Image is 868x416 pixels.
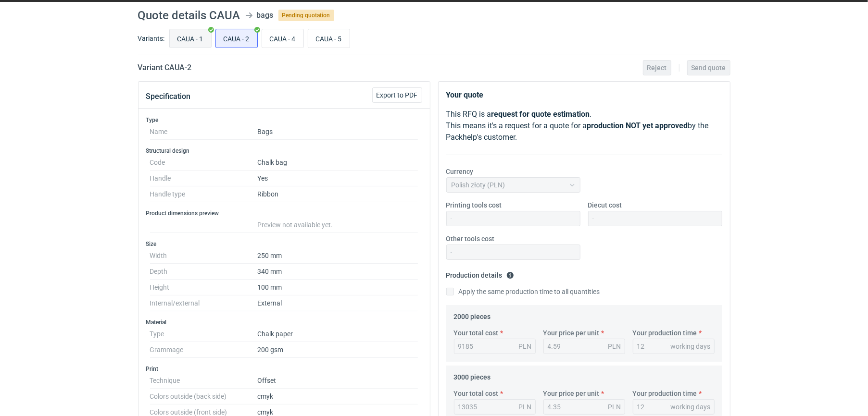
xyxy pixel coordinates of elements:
[643,60,671,75] button: Reject
[257,264,418,280] dd: 340 mm
[138,34,165,43] label: Variants:
[588,200,622,210] label: Diecut cost
[446,109,722,143] p: This RFQ is a . This means it's a request for a quote for a by the Packhelp's customer.
[146,147,422,155] h3: Structural design
[308,29,350,48] label: CAUA - 5
[150,264,257,280] dt: Depth
[257,326,418,342] dd: Chalk paper
[150,124,257,140] dt: Name
[257,171,418,186] dd: Yes
[146,240,422,248] h3: Size
[138,10,240,21] h1: Quote details CAUA
[257,342,418,358] dd: 200 gsm
[257,155,418,171] dd: Chalk bag
[633,389,697,398] label: Your production time
[633,328,697,338] label: Your production time
[692,64,726,71] span: Send quote
[150,295,257,311] dt: Internal/external
[150,326,257,342] dt: Type
[215,29,258,48] label: CAUA - 2
[454,369,491,381] legend: 3000 pieces
[446,287,600,296] label: Apply the same production time to all quantities
[647,64,667,71] span: Reject
[146,365,422,373] h3: Print
[150,248,257,264] dt: Width
[257,10,274,21] div: bags
[446,90,484,99] strong: Your quote
[671,402,711,412] div: working days
[150,342,257,358] dt: Grammage
[608,342,621,351] div: PLN
[150,280,257,295] dt: Height
[608,402,621,412] div: PLN
[454,389,499,398] label: Your total cost
[257,389,418,404] dd: cmyk
[257,124,418,140] dd: Bags
[687,60,730,75] button: Send quote
[454,328,499,338] label: Your total cost
[146,116,422,124] h3: Type
[587,121,688,130] strong: production NOT yet approved
[146,209,422,217] h3: Product dimensions preview
[257,221,333,229] span: Preview not available yet.
[150,186,257,202] dt: Handle type
[257,186,418,202] dd: Ribbon
[519,342,532,351] div: PLN
[671,342,711,351] div: working days
[543,328,600,338] label: Your price per unit
[169,29,212,48] label: CAUA - 1
[446,167,474,176] label: Currency
[446,268,514,279] legend: Production details
[257,280,418,295] dd: 100 mm
[519,402,532,412] div: PLN
[278,10,334,21] span: Pending quotation
[138,62,192,73] h2: Variant CAUA - 2
[146,318,422,326] h3: Material
[257,295,418,311] dd: External
[150,155,257,171] dt: Code
[150,373,257,389] dt: Technique
[372,87,422,103] button: Export to PDF
[146,85,191,108] button: Specification
[491,110,590,119] strong: request for quote estimation
[446,234,495,244] label: Other tools cost
[150,389,257,404] dt: Colors outside (back side)
[543,389,600,398] label: Your price per unit
[454,309,491,320] legend: 2000 pieces
[257,248,418,264] dd: 250 mm
[150,171,257,186] dt: Handle
[446,200,502,210] label: Printing tools cost
[262,29,304,48] label: CAUA - 4
[257,373,418,389] dd: Offset
[377,92,418,98] span: Export to PDF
